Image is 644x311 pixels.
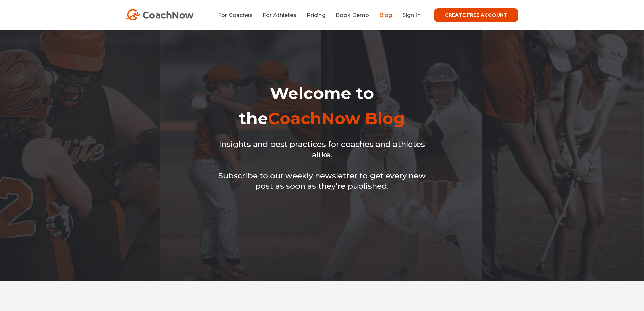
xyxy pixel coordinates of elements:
a: Pricing [307,12,326,18]
span: CoachNow Blog [268,109,405,128]
h1: Welcome to the [212,81,432,131]
a: Sign In [402,12,421,18]
span: Insights and best practices for coaches and athletes alike. [219,139,425,159]
a: Blog [379,12,392,18]
span: Subscribe to our weekly newsletter to get every new post as soon as they're published. [218,171,426,191]
img: CoachNow Logo [126,9,194,20]
a: Book Demo [336,12,369,18]
a: CREATE FREE ACCOUNT [434,8,518,22]
a: For Athletes [263,12,296,18]
a: For Coaches [218,12,253,18]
